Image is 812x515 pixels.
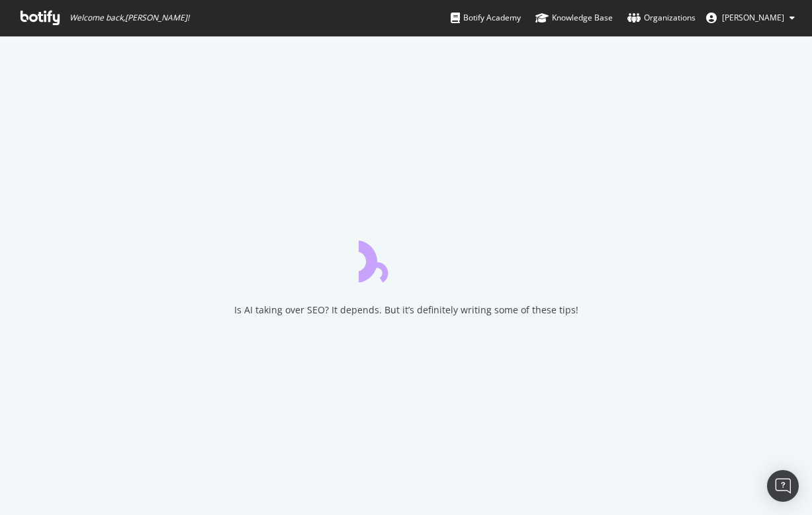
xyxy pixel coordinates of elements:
span: Norma Moras [722,12,784,23]
span: Welcome back, [PERSON_NAME] ! [69,13,189,23]
div: Is AI taking over SEO? It depends. But it’s definitely writing some of these tips! [234,303,578,317]
div: animation [359,235,454,282]
button: [PERSON_NAME] [696,7,805,28]
div: Organizations [627,11,696,24]
div: Knowledge Base [535,11,613,24]
div: Open Intercom Messenger [767,470,799,502]
div: Botify Academy [451,11,521,24]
